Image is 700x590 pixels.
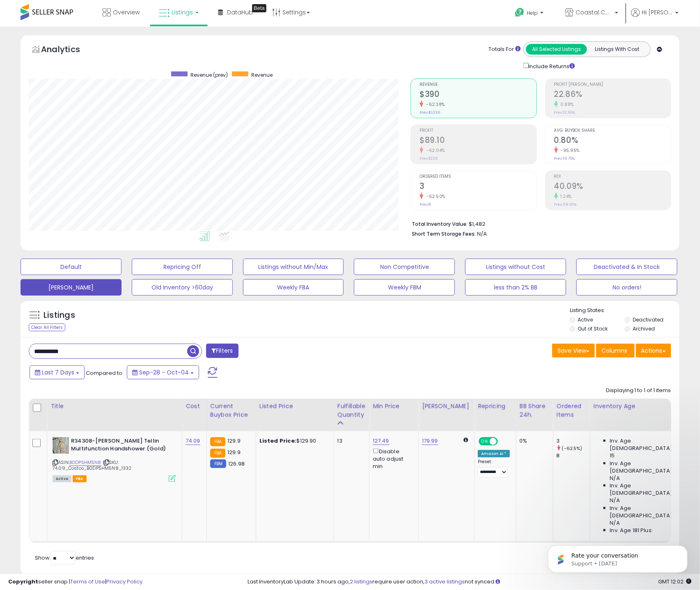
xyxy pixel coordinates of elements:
[412,230,476,237] b: Short Term Storage Fees:
[554,174,671,179] span: ROI
[520,402,550,419] div: BB Share 24h.
[558,193,572,200] small: 1.24%
[480,438,490,445] span: ON
[557,452,590,459] div: 8
[554,129,671,133] span: Avg. Buybox Share
[227,8,253,16] span: DataHub
[420,135,536,147] h2: $89.10
[113,8,140,16] span: Overview
[578,325,608,332] label: Out of Stock
[633,316,663,323] label: Deactivated
[610,437,685,452] span: Inv. Age [DEMOGRAPHIC_DATA]:
[578,316,593,323] label: Active
[420,174,536,179] span: Ordered Items
[570,307,679,315] p: Listing States:
[497,438,510,445] span: OFF
[228,460,245,468] span: 126.98
[552,344,595,358] button: Save View
[21,279,122,296] button: [PERSON_NAME]
[69,459,101,466] a: B0DP5HM5N8
[465,259,566,275] button: Listings without Cost
[526,44,587,55] button: All Selected Listings
[337,437,363,445] div: 13
[86,369,124,377] span: Compared to:
[70,578,105,585] a: Terms of Use
[227,437,241,445] span: 129.9
[631,8,679,27] a: Hi [PERSON_NAME]
[422,437,438,445] a: 179.99
[423,193,445,200] small: -62.50%
[576,279,677,296] button: No orders!
[423,101,445,108] small: -62.38%
[350,578,373,585] a: 2 listings
[53,437,69,454] img: 418svkQ2LjL._SL40_.jpg
[508,1,552,27] a: Help
[554,90,671,101] h2: 22.86%
[610,475,620,482] span: N/A
[35,554,94,562] span: Show: entries
[420,129,536,133] span: Profit
[412,218,665,228] li: $1,482
[53,459,132,471] span: | SKU: 74.09_Costco_B0DP5HM5N8_1332
[636,344,671,358] button: Actions
[422,402,471,411] div: [PERSON_NAME]
[30,365,85,379] button: Last 7 Days
[554,181,671,193] h2: 40.09%
[53,437,176,481] div: ASIN:
[478,402,513,411] div: Repricing
[554,202,577,207] small: Prev: 39.60%
[210,449,225,458] small: FBA
[465,279,566,296] button: less than 2% BB
[477,230,487,238] span: N/A
[259,437,297,445] b: Listed Price:
[29,324,65,331] div: Clear All Filters
[243,259,344,275] button: Listings without Min/Max
[42,368,74,376] span: Last 7 Days
[373,402,415,411] div: Min Price
[557,402,587,419] div: Ordered Items
[558,147,580,154] small: -95.95%
[53,475,71,482] span: All listings currently available for purchase on Amazon
[21,259,122,275] button: Default
[596,344,635,358] button: Columns
[44,310,75,321] h5: Listings
[576,259,677,275] button: Deactivated & In Stock
[106,578,142,585] a: Privacy Policy
[210,437,225,446] small: FBA
[642,8,673,16] span: Hi [PERSON_NAME]
[536,528,700,586] iframe: Intercom notifications message
[478,450,510,457] div: Amazon AI *
[172,8,193,16] span: Listings
[610,460,685,475] span: Inv. Age [DEMOGRAPHIC_DATA]:
[554,110,576,115] small: Prev: 22.66%
[423,147,445,154] small: -62.04%
[412,220,468,227] b: Total Inventory Value:
[41,44,96,57] h5: Analytics
[420,83,536,87] span: Revenue
[373,447,412,470] div: Disable auto adjust min
[554,156,575,161] small: Prev: 19.75%
[186,402,203,411] div: Cost
[610,505,685,519] span: Inv. Age [DEMOGRAPHIC_DATA]-180:
[73,475,87,482] span: FBA
[420,202,431,207] small: Prev: 8
[610,527,653,534] span: Inv. Age 181 Plus:
[425,578,465,585] a: 3 active listings
[227,448,241,456] span: 129.9
[139,368,189,376] span: Sep-28 - Oct-04
[132,279,233,296] button: Old Inventory >60day
[132,259,233,275] button: Repricing Off
[337,402,366,419] div: Fulfillable Quantity
[420,156,438,161] small: Prev: $235
[210,459,226,468] small: FBM
[252,4,266,12] div: Tooltip anchor
[8,578,142,586] div: seller snap | |
[610,482,685,497] span: Inv. Age [DEMOGRAPHIC_DATA]:
[127,365,199,379] button: Sep-28 - Oct-04
[557,437,590,445] div: 3
[206,344,238,358] button: Filters
[248,578,692,586] div: Last InventoryLab Update: 3 hours ago, require user action, not synced.
[420,110,440,115] small: Prev: $1,036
